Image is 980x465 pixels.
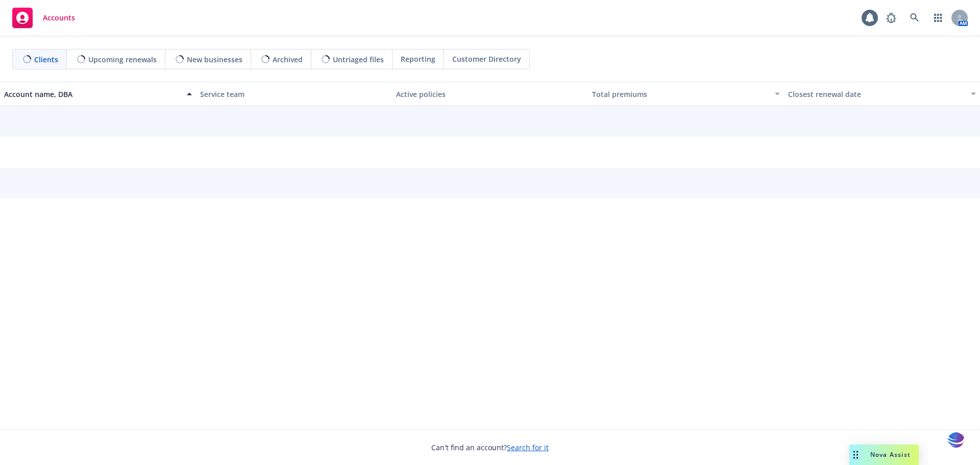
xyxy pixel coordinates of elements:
[784,82,980,106] button: Closest renewal date
[392,82,588,106] button: Active policies
[904,8,925,28] a: Search
[928,8,948,28] a: Switch app
[396,89,584,100] div: Active policies
[881,8,901,28] a: Report a Bug
[333,54,384,65] span: Untriaged files
[8,4,79,32] a: Accounts
[401,54,435,64] span: Reporting
[273,54,303,65] span: Archived
[849,445,919,465] button: Nova Assist
[788,89,965,100] div: Closest renewal date
[588,82,784,106] button: Total premiums
[507,443,549,452] a: Search for it
[88,54,157,65] span: Upcoming renewals
[592,89,769,100] div: Total premiums
[196,82,392,106] button: Service team
[452,54,521,64] span: Customer Directory
[849,445,862,465] div: Drag to move
[4,89,181,100] div: Account name, DBA
[200,89,388,100] div: Service team
[870,450,911,459] span: Nova Assist
[947,431,965,450] img: svg+xml;base64,PHN2ZyB3aWR0aD0iMzQiIGhlaWdodD0iMzQiIHZpZXdCb3g9IjAgMCAzNCAzNCIgZmlsbD0ibm9uZSIgeG...
[43,14,75,22] span: Accounts
[187,54,242,65] span: New businesses
[431,442,549,453] span: Can't find an account?
[34,54,58,65] span: Clients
